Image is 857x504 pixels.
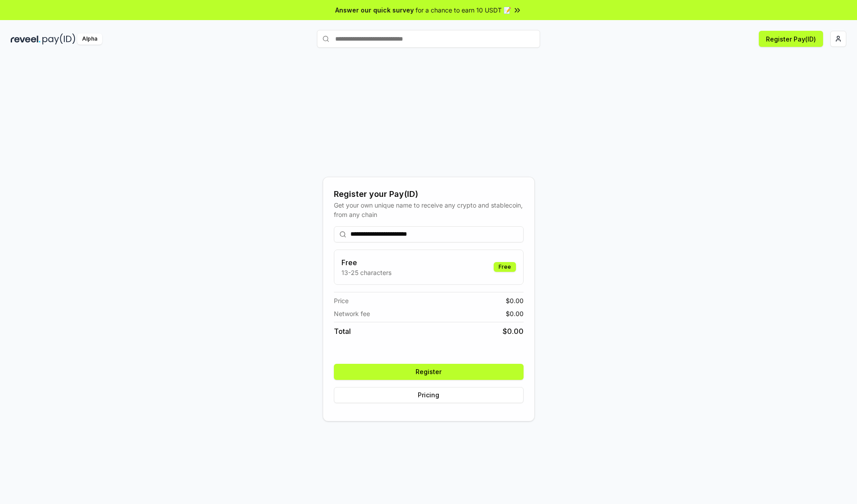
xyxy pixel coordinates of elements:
[334,188,524,200] div: Register your Pay(ID)
[506,296,524,305] span: $ 0.00
[494,262,516,272] div: Free
[334,326,351,337] span: Total
[503,326,524,337] span: $ 0.00
[334,387,524,403] button: Pricing
[341,268,391,277] p: 13-25 characters
[334,364,524,380] button: Register
[759,31,823,47] button: Register Pay(ID)
[416,5,511,15] span: for a chance to earn 10 USDT 📝
[77,33,102,45] div: Alpha
[42,33,75,45] img: pay_id
[334,200,524,219] div: Get your own unique name to receive any crypto and stablecoin, from any chain
[334,296,349,305] span: Price
[335,5,414,15] span: Answer our quick survey
[506,309,524,318] span: $ 0.00
[341,257,391,268] h3: Free
[334,309,370,318] span: Network fee
[11,33,41,45] img: reveel_dark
